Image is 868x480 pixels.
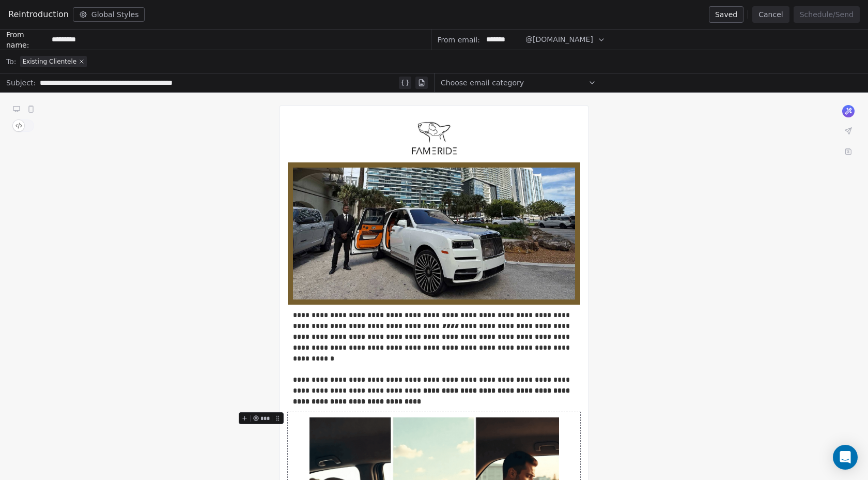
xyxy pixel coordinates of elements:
[709,6,743,23] button: Saved
[525,34,593,45] span: @[DOMAIN_NAME]
[22,57,76,66] span: Existing Clientele
[833,445,858,470] div: Open Intercom Messenger
[752,6,789,23] button: Cancel
[8,8,69,21] span: Reintroduction
[6,78,36,91] span: Subject:
[438,35,480,45] span: From email:
[441,78,524,88] span: Choose email category
[794,6,860,23] button: Schedule/Send
[6,29,48,50] span: From name:
[73,7,145,22] button: Global Styles
[6,56,16,67] span: To:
